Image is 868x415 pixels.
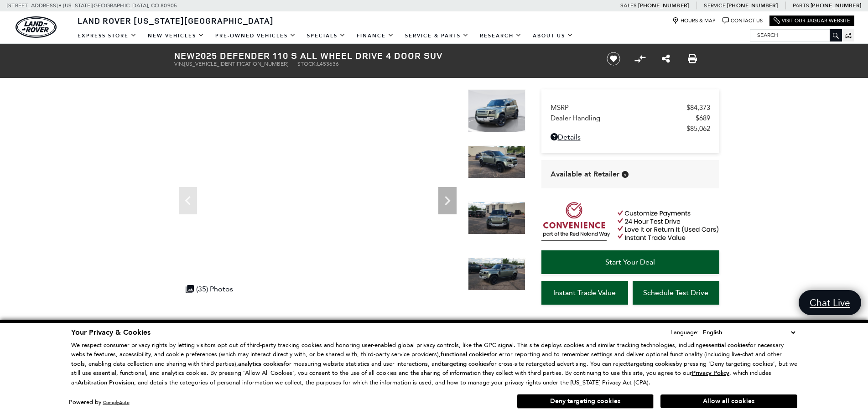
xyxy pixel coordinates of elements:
div: Vehicle is in stock and ready for immediate delivery. Due to demand, availability is subject to c... [622,171,629,178]
span: $689 [696,114,710,122]
span: [US_VEHICLE_IDENTIFICATION_NUMBER] [184,61,288,67]
a: EXPRESS STORE [72,28,142,44]
div: Powered by [69,399,130,405]
button: Save vehicle [603,52,624,66]
strong: targeting cookies [442,360,489,368]
span: Parts [793,2,809,9]
a: Service & Parts [400,28,474,44]
a: Chat Live [799,290,861,315]
span: Available at Retailer [551,169,619,179]
button: Allow all cookies [660,394,797,408]
a: Share this New 2025 Defender 110 S All Wheel Drive 4 Door SUV [662,53,670,64]
a: New Vehicles [142,28,210,44]
a: [PHONE_NUMBER] [811,2,861,9]
span: Your Privacy & Cookies [71,327,151,337]
input: Search [750,30,842,41]
div: Language: [670,329,699,335]
a: Specials [301,28,351,44]
a: Start Your Deal [541,250,719,274]
a: Dealer Handling $689 [551,114,710,122]
span: $85,062 [686,124,710,133]
nav: Main Navigation [72,28,579,44]
span: Schedule Test Drive [643,288,708,297]
img: New 2025 Pangea Green LAND ROVER S image 4 [468,258,525,290]
span: Sales [620,2,637,9]
strong: New [174,49,195,62]
button: Deny targeting cookies [517,394,654,409]
a: Privacy Policy [692,369,729,376]
img: New 2025 Pangea Green LAND ROVER S image 2 [468,145,525,178]
span: Instant Trade Value [553,288,616,297]
div: Next [438,187,457,214]
a: $85,062 [551,124,710,133]
a: Details [551,133,710,141]
a: Pre-Owned Vehicles [210,28,301,44]
strong: functional cookies [441,350,489,358]
a: MSRP $84,373 [551,104,710,112]
a: ComplyAuto [103,399,130,405]
span: Land Rover [US_STATE][GEOGRAPHIC_DATA] [78,15,274,26]
strong: essential cookies [702,341,748,349]
a: Land Rover [US_STATE][GEOGRAPHIC_DATA] [72,15,279,26]
span: Service [704,2,725,9]
a: [PHONE_NUMBER] [638,2,689,9]
strong: Arbitration Provision [78,379,134,387]
div: (35) Photos [181,280,238,298]
iframe: Interactive Walkaround/Photo gallery of the vehicle/product [174,89,461,305]
a: Contact Us [722,17,763,24]
select: Language Select [701,327,797,337]
button: Compare Vehicle [633,52,647,66]
p: We respect consumer privacy rights by letting visitors opt out of third-party tracking cookies an... [71,341,797,388]
a: Hours & Map [672,17,716,24]
a: About Us [527,28,579,44]
h1: 2025 Defender 110 S All Wheel Drive 4 Door SUV [174,51,592,61]
span: L453636 [317,61,339,67]
a: Instant Trade Value [541,281,628,305]
span: Dealer Handling [551,114,696,122]
span: VIN: [174,61,184,67]
a: Schedule Test Drive [633,281,719,305]
a: Finance [351,28,400,44]
span: $84,373 [686,104,710,112]
a: [PHONE_NUMBER] [727,2,778,9]
a: land-rover [16,16,57,38]
img: Land Rover [16,16,57,38]
a: Research [474,28,527,44]
span: Stock: [297,61,317,67]
strong: targeting cookies [628,360,676,368]
strong: analytics cookies [238,360,284,368]
span: Start Your Deal [605,258,655,266]
u: Privacy Policy [692,369,729,377]
a: [STREET_ADDRESS] • [US_STATE][GEOGRAPHIC_DATA], CO 80905 [7,2,177,9]
span: MSRP [551,104,686,112]
a: Visit Our Jaguar Website [774,17,850,24]
img: New 2025 Pangea Green LAND ROVER S image 1 [468,89,525,133]
span: Chat Live [805,296,855,309]
a: Print this New 2025 Defender 110 S All Wheel Drive 4 Door SUV [688,53,697,64]
img: New 2025 Pangea Green LAND ROVER S image 3 [468,202,525,234]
